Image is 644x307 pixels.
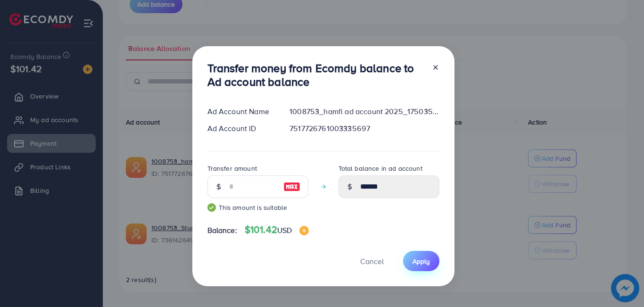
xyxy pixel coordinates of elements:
[207,203,308,212] small: This amount is suitable
[282,123,446,134] div: 7517726761003335697
[200,106,282,117] div: Ad Account Name
[282,106,446,117] div: 1008753_hamfi ad account 2025_1750357175489
[413,257,430,266] span: Apply
[207,203,216,212] img: guide
[283,181,300,192] img: image
[245,224,309,236] h4: $101.42
[200,123,282,134] div: Ad Account ID
[299,226,309,235] img: image
[207,164,257,173] label: Transfer amount
[207,225,237,236] span: Balance:
[277,225,292,235] span: USD
[339,164,422,173] label: Total balance in ad account
[348,251,396,271] button: Cancel
[207,61,424,89] h3: Transfer money from Ecomdy balance to Ad account balance
[360,256,384,266] span: Cancel
[403,251,439,271] button: Apply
